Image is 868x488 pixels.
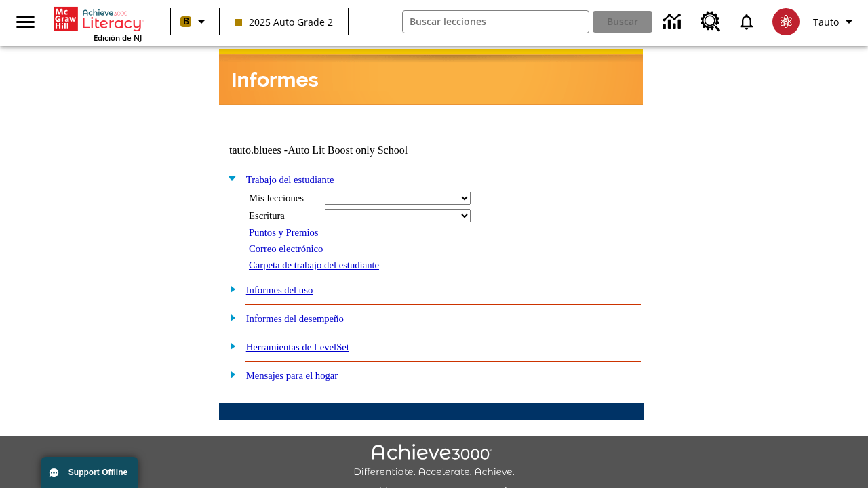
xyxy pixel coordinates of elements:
[229,144,479,157] td: tauto.bluees -
[222,368,237,380] img: plus.gif
[288,144,408,156] nobr: Auto Lit Boost only School
[246,174,334,185] a: Trabajo del estudiante
[808,9,863,34] button: Perfil/Configuración
[246,285,313,296] a: Informes del uso
[222,172,237,184] img: minus.gif
[222,311,237,323] img: plus.gif
[249,227,319,238] a: Puntos y Premios
[655,3,692,41] a: Centro de información
[183,13,189,30] span: B
[813,15,839,29] span: Tauto
[68,468,127,477] span: Support Offline
[249,210,317,222] div: Escritura
[41,457,138,488] button: Support Offline
[222,283,237,295] img: plus.gif
[222,340,237,352] img: plus.gif
[403,11,589,33] input: Buscar campo
[729,4,764,39] a: Notificaciones
[692,3,729,40] a: Centro de recursos, Se abrirá en una pestaña nueva.
[246,370,338,381] a: Mensajes para el hogar
[246,313,344,324] a: Informes del desempeño
[764,4,808,39] button: Escoja un nuevo avatar
[175,9,215,34] button: Boost El color de la clase es anaranjado claro. Cambiar el color de la clase.
[94,33,142,43] span: Edición de NJ
[246,342,349,352] a: Herramientas de LevelSet
[219,49,643,105] img: header
[249,192,317,204] div: Mis lecciones
[5,2,45,42] button: Abrir el menú lateral
[54,4,142,43] div: Portada
[353,444,515,479] img: Achieve3000 Differentiate Accelerate Achieve
[249,243,323,254] a: Correo electrónico
[772,8,800,35] img: avatar image
[249,260,379,270] a: Carpeta de trabajo del estudiante
[235,15,333,29] span: 2025 Auto Grade 2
